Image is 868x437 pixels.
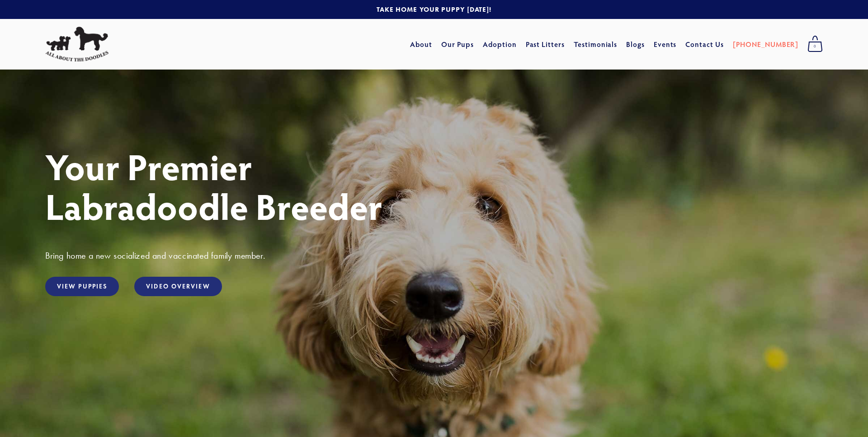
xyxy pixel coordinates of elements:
[526,39,565,49] a: Past Litters
[483,36,517,52] a: Adoption
[803,33,827,56] a: 0 items in cart
[574,36,618,52] a: Testimonials
[45,277,119,296] a: View Puppies
[45,250,823,261] h3: Bring home a new socialized and vaccinated family member.
[134,277,222,296] a: Video Overview
[807,41,823,52] span: 0
[441,36,474,52] a: Our Pups
[733,36,798,52] a: [PHONE_NUMBER]
[45,146,823,226] h1: Your Premier Labradoodle Breeder
[410,36,432,52] a: About
[685,36,724,52] a: Contact Us
[654,36,677,52] a: Events
[45,27,108,62] img: All About The Doodles
[626,36,645,52] a: Blogs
